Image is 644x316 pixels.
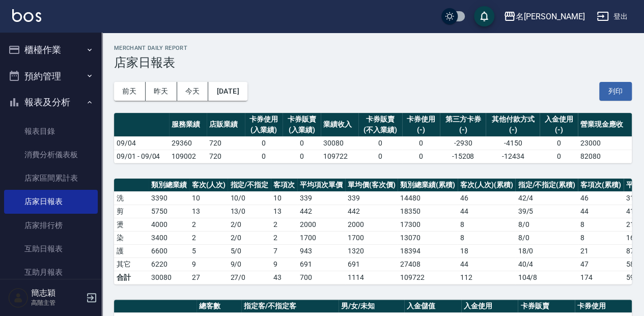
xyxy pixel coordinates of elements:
td: 13 / 0 [228,205,271,218]
td: -12434 [486,150,540,163]
td: 1700 [345,231,398,244]
td: 2 [271,231,297,244]
td: 42 / 4 [515,191,578,205]
td: 0 [402,150,440,163]
td: 0 [283,136,320,150]
button: 前天 [114,82,146,101]
table: a dense table [114,113,632,163]
td: 9 [271,257,297,271]
th: 客次(人次)(累積) [458,179,516,192]
td: 0 [358,150,402,163]
td: 5750 [149,205,189,218]
th: 平均項次單價 [297,179,345,192]
button: [DATE] [208,82,247,101]
td: 112 [458,271,516,284]
td: 104/8 [515,271,578,284]
div: 卡券使用 [405,114,437,125]
td: 18 [458,244,516,257]
td: 943 [297,244,345,257]
button: 報表及分析 [4,89,98,116]
h2: Merchant Daily Report [114,45,632,51]
button: 今天 [177,82,209,101]
h5: 簡志穎 [31,288,83,298]
th: 客項次 [271,179,297,192]
td: 09/01 - 09/04 [114,150,169,163]
td: 109722 [321,150,358,163]
td: 洗 [114,191,149,205]
td: 720 [207,136,244,150]
td: 10 [271,191,297,205]
img: Logo [12,9,41,22]
td: 44 [458,205,516,218]
div: 第三方卡券 [442,114,483,125]
td: 2 [189,218,228,231]
th: 客次(人次) [189,179,228,192]
td: 2 / 0 [228,218,271,231]
td: 10 / 0 [228,191,271,205]
button: save [474,6,494,26]
td: 5 [189,244,228,257]
td: 13070 [398,231,458,244]
div: (-) [542,125,575,135]
td: 0 [358,136,402,150]
div: 卡券販賣 [361,114,400,125]
td: 174 [578,271,624,284]
td: 護 [114,244,149,257]
div: (入業績) [285,125,318,135]
th: 營業現金應收 [578,113,632,137]
td: 700 [297,271,345,284]
td: 44 [458,257,516,271]
td: 23000 [578,136,632,150]
td: 13 [271,205,297,218]
a: 店家排行榜 [4,214,98,237]
th: 總客數 [197,300,241,313]
td: 44 [578,205,624,218]
p: 高階主管 [31,298,83,307]
th: 服務業績 [169,113,207,137]
th: 男/女/未知 [339,300,404,313]
td: 47 [578,257,624,271]
div: 入金使用 [542,114,575,125]
td: 13 [189,205,228,218]
td: 0 [402,136,440,150]
td: -15208 [440,150,486,163]
div: 卡券販賣 [285,114,318,125]
th: 指定/不指定 [228,179,271,192]
th: 店販業績 [207,113,244,137]
td: 5 / 0 [228,244,271,257]
th: 業績收入 [321,113,358,137]
th: 單均價(客次價) [345,179,398,192]
td: 2 [271,218,297,231]
td: 46 [458,191,516,205]
img: Person [8,288,29,308]
td: 8 [578,218,624,231]
td: 10 [189,191,228,205]
td: 3390 [149,191,189,205]
th: 類別總業績(累積) [398,179,458,192]
td: 8 [458,231,516,244]
td: 剪 [114,205,149,218]
td: 4000 [149,218,189,231]
td: 8 [578,231,624,244]
button: 昨天 [146,82,177,101]
td: 691 [297,257,345,271]
td: 8 / 0 [515,218,578,231]
td: 27/0 [228,271,271,284]
div: 名[PERSON_NAME] [516,10,584,23]
th: 指定/不指定(累積) [515,179,578,192]
div: (-) [405,125,437,135]
td: 30080 [149,271,189,284]
th: 入金儲值 [404,300,461,313]
td: -4150 [486,136,540,150]
th: 入金使用 [461,300,518,313]
td: 0 [540,150,577,163]
th: 卡券販賣 [518,300,575,313]
td: 1700 [297,231,345,244]
button: 名[PERSON_NAME] [499,6,589,27]
td: 27 [189,271,228,284]
td: 46 [578,191,624,205]
a: 互助日報表 [4,237,98,261]
td: 29360 [169,136,207,150]
button: 預約管理 [4,63,98,90]
td: 339 [345,191,398,205]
